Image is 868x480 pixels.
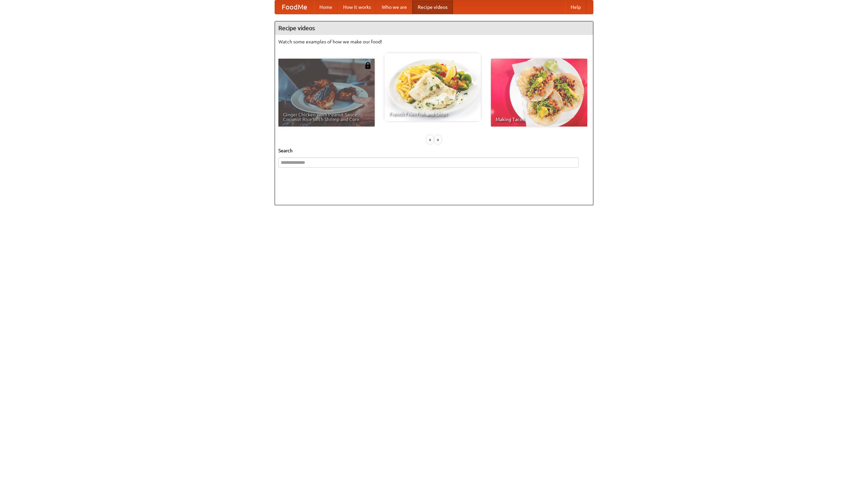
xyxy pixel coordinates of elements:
span: French Fries Fish and Chips [389,112,476,116]
a: Recipe videos [412,0,453,14]
h4: Recipe videos [275,21,593,35]
span: Making Tacos [496,117,583,122]
a: French Fries Fish and Chips [384,53,481,121]
div: « [427,135,433,144]
p: Watch some examples of how we make our food! [278,38,590,45]
h5: Search [278,147,590,154]
a: Making Tacos [491,59,587,127]
div: » [435,135,441,144]
a: Who we are [376,0,412,14]
a: Help [565,0,586,14]
a: How it works [338,0,376,14]
img: 483408.png [364,62,371,69]
a: FoodMe [275,0,314,14]
a: Home [314,0,338,14]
